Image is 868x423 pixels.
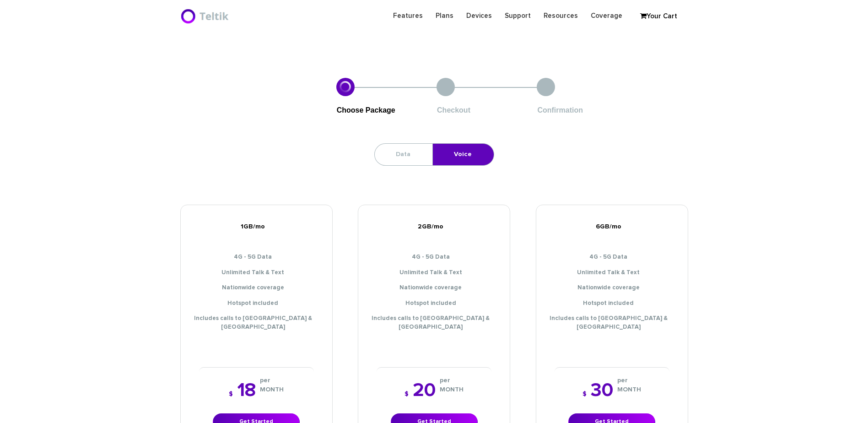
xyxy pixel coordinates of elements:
[260,385,284,394] i: MONTH
[460,7,498,25] a: Devices
[584,7,629,25] a: Coverage
[365,269,503,277] li: Unlimited Talk & Text
[433,144,493,165] a: Voice
[413,381,436,400] span: 20
[365,315,503,331] li: Includes calls to [GEOGRAPHIC_DATA] & [GEOGRAPHIC_DATA]
[543,269,681,277] li: Unlimited Talk & Text
[237,381,256,400] span: 18
[188,299,325,308] li: Hotspot included
[188,223,325,230] h5: 1GB/mo
[537,7,584,25] a: Resources
[365,299,503,308] li: Hotspot included
[543,223,681,230] h5: 6GB/mo
[229,391,233,397] span: $
[365,223,503,230] h5: 2GB/mo
[498,7,537,25] a: Support
[582,391,587,397] span: $
[617,385,641,394] i: MONTH
[188,315,325,331] li: Includes calls to [GEOGRAPHIC_DATA] & [GEOGRAPHIC_DATA]
[429,7,460,25] a: Plans
[543,284,681,293] li: Nationwide coverage
[543,253,681,262] li: 4G - 5G Data
[375,144,431,165] a: Data
[387,7,429,25] a: Features
[537,106,583,114] span: Confirmation
[617,376,641,385] i: per
[365,253,503,262] li: 4G - 5G Data
[180,7,231,25] img: BriteX
[188,269,325,277] li: Unlimited Talk & Text
[636,10,681,23] a: Your Cart
[188,253,325,262] li: 4G - 5G Data
[440,385,464,394] i: MONTH
[543,315,681,331] li: Includes calls to [GEOGRAPHIC_DATA] & [GEOGRAPHIC_DATA]
[404,391,409,397] span: $
[337,106,395,114] span: Choose Package
[260,376,284,385] i: per
[365,284,503,293] li: Nationwide coverage
[437,106,470,114] span: Checkout
[188,284,325,293] li: Nationwide coverage
[440,376,464,385] i: per
[591,381,613,400] span: 30
[543,299,681,308] li: Hotspot included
